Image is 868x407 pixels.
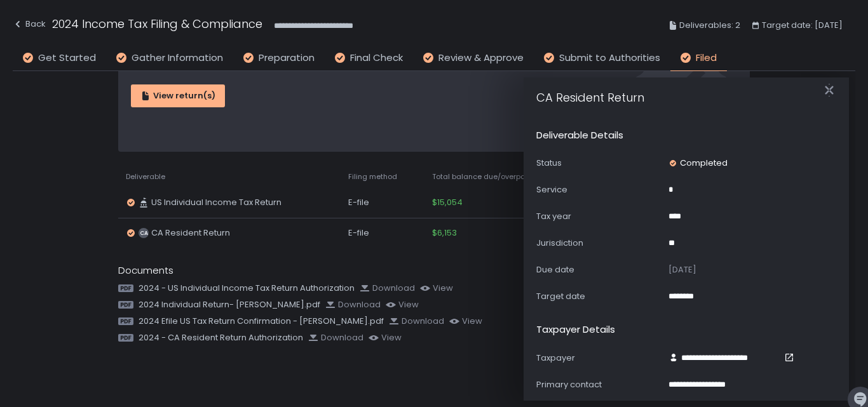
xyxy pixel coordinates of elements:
h2: Deliverable details [536,128,623,143]
span: Review & Approve [438,51,524,65]
button: view [449,316,482,327]
span: Deliverable [126,172,165,182]
div: Completed [668,157,728,169]
div: Documents [118,264,750,278]
span: $6,153 [432,227,457,239]
div: View return(s) [140,90,215,102]
h1: 2024 Income Tax Filing & Compliance [52,15,262,32]
span: Get Started [38,51,96,65]
button: View return(s) [131,84,225,107]
span: Deliverables: 2 [679,18,740,33]
h2: Taxpayer details [536,323,615,337]
span: Gather Information [132,51,223,65]
span: US Individual Income Tax Return [151,197,281,208]
span: [DATE] [668,264,696,276]
div: E-file [348,197,417,208]
button: view [386,299,419,310]
div: Status [536,157,663,169]
div: Taxpayer [536,352,663,364]
text: CA [139,229,147,237]
button: view [369,332,402,344]
span: Filed [696,51,717,65]
button: Download [360,283,415,294]
span: Filing method [348,172,397,182]
span: Target date: [DATE] [762,18,843,33]
div: Back [13,17,46,32]
span: $15,054 [432,197,463,208]
button: Download [389,316,444,327]
span: Total balance due/overpaid [432,172,532,182]
button: Download [308,332,363,344]
button: Back [13,15,46,36]
h1: CA Resident Return [536,74,644,106]
div: Service [536,184,663,196]
div: Tax year [536,211,663,222]
span: CA Resident Return [151,227,230,239]
div: Primary contact [536,379,663,390]
span: Final Check [350,51,403,65]
span: 2024 Individual Return- [PERSON_NAME].pdf [139,299,320,310]
div: Target date [536,291,663,302]
span: Preparation [259,51,315,65]
span: Submit to Authorities [559,51,660,65]
span: 2024 - CA Resident Return Authorization [139,332,303,344]
button: Download [325,299,381,310]
div: Jurisdiction [536,237,663,249]
div: Due date [536,264,663,276]
span: 2024 - US Individual Income Tax Return Authorization [139,283,355,294]
button: view [420,283,453,294]
span: 2024 Efile US Tax Return Confirmation - [PERSON_NAME].pdf [139,316,384,327]
div: E-file [348,227,417,239]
